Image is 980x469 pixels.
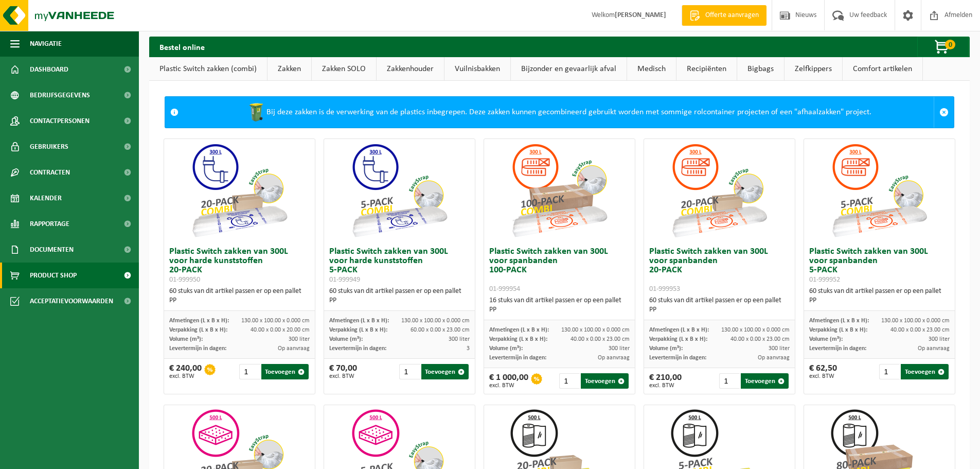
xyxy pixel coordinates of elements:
span: 01-999952 [809,276,840,284]
span: Verpakking (L x B x H): [489,336,547,342]
span: Product Shop [30,263,77,288]
span: Afmetingen (L x B x H): [169,318,229,324]
strong: [PERSON_NAME] [615,11,666,19]
img: 01-999952 [828,139,931,242]
span: Op aanvraag [758,355,790,361]
div: Bij deze zakken is de verwerking van de plastics inbegrepen. Deze zakken kunnen gecombineerd gebr... [184,97,934,128]
span: 01-999953 [649,285,680,293]
button: Toevoegen [261,364,309,379]
div: € 62,50 [809,364,837,379]
h3: Plastic Switch zakken van 300L voor harde kunststoffen 5-PACK [329,247,470,284]
span: Kalender [30,185,62,211]
span: Levertermijn in dagen: [809,345,866,352]
a: Zakken SOLO [312,57,376,81]
span: 300 liter [769,345,790,352]
input: 1 [719,373,740,389]
div: € 240,00 [169,364,202,379]
img: WB-0240-HPE-GN-50.png [246,102,266,123]
a: Bigbags [737,57,784,81]
input: 1 [879,364,900,379]
h3: Plastic Switch zakken van 300L voor spanbanden 100-PACK [489,247,630,293]
span: 300 liter [289,336,310,342]
div: € 1 000,00 [489,373,528,389]
span: Rapportage [30,211,69,237]
div: € 70,00 [329,364,357,379]
a: Offerte aanvragen [682,5,767,26]
span: Contactpersonen [30,108,90,134]
a: Zelfkippers [785,57,842,81]
a: Bijzonder en gevaarlijk afval [511,57,627,81]
a: Zakkenhouder [377,57,444,81]
div: PP [329,296,470,305]
h3: Plastic Switch zakken van 300L voor harde kunststoffen 20-PACK [169,247,310,284]
span: 40.00 x 0.00 x 23.00 cm [571,336,630,342]
div: PP [649,305,790,315]
span: excl. BTW [489,383,528,389]
span: 40.00 x 0.00 x 20.00 cm [251,327,310,333]
div: PP [809,296,950,305]
div: 60 stuks van dit artikel passen er op een pallet [649,296,790,315]
span: 130.00 x 100.00 x 0.000 cm [881,318,950,324]
span: excl. BTW [649,383,682,389]
span: 300 liter [929,336,950,342]
span: 0 [945,40,955,49]
span: Verpakking (L x B x H): [809,327,867,333]
div: 60 stuks van dit artikel passen er op een pallet [809,287,950,305]
div: 60 stuks van dit artikel passen er op een pallet [169,287,310,305]
a: Medisch [627,57,676,81]
span: Contracten [30,160,70,185]
img: 01-999954 [508,139,611,242]
img: 01-999950 [188,139,291,242]
a: Sluit melding [934,97,954,128]
span: Afmetingen (L x B x H): [329,318,389,324]
input: 1 [559,373,580,389]
span: 01-999949 [329,276,360,284]
input: 1 [399,364,420,379]
span: Navigatie [30,31,62,57]
span: excl. BTW [329,373,357,379]
button: Toevoegen [741,373,789,389]
span: Verpakking (L x B x H): [649,336,707,342]
a: Plastic Switch zakken (combi) [149,57,267,81]
a: Comfort artikelen [843,57,922,81]
h3: Plastic Switch zakken van 300L voor spanbanden 5-PACK [809,247,950,284]
h3: Plastic Switch zakken van 300L voor spanbanden 20-PACK [649,247,790,293]
div: PP [489,305,630,315]
img: 01-999949 [348,139,451,242]
span: Volume (m³): [169,336,203,342]
input: 1 [239,364,260,379]
span: Levertermijn in dagen: [329,345,386,352]
span: Offerte aanvragen [703,10,761,21]
span: Dashboard [30,57,68,82]
span: Verpakking (L x B x H): [329,327,387,333]
h2: Bestel online [149,37,215,57]
span: excl. BTW [809,373,837,379]
span: Op aanvraag [598,355,630,361]
span: 130.00 x 100.00 x 0.000 cm [561,327,630,333]
div: € 210,00 [649,373,682,389]
button: Toevoegen [421,364,469,379]
span: 130.00 x 100.00 x 0.000 cm [401,318,470,324]
span: Levertermijn in dagen: [489,355,546,361]
span: excl. BTW [169,373,202,379]
span: 60.00 x 0.00 x 23.00 cm [411,327,470,333]
span: Afmetingen (L x B x H): [649,327,709,333]
span: 300 liter [449,336,470,342]
span: Op aanvraag [918,345,950,352]
a: Vuilnisbakken [444,57,510,81]
span: Volume (m³): [329,336,363,342]
div: PP [169,296,310,305]
span: Volume (m³): [809,336,843,342]
span: Afmetingen (L x B x H): [489,327,549,333]
span: Gebruikers [30,134,68,160]
span: Afmetingen (L x B x H): [809,318,869,324]
img: 01-999953 [668,139,771,242]
span: Levertermijn in dagen: [649,355,706,361]
button: 0 [917,37,969,57]
span: Op aanvraag [278,345,310,352]
a: Zakken [268,57,311,81]
span: 300 liter [609,345,630,352]
span: Levertermijn in dagen: [169,345,226,352]
span: 40.00 x 0.00 x 23.00 cm [730,336,790,342]
span: 130.00 x 100.00 x 0.000 cm [241,318,310,324]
